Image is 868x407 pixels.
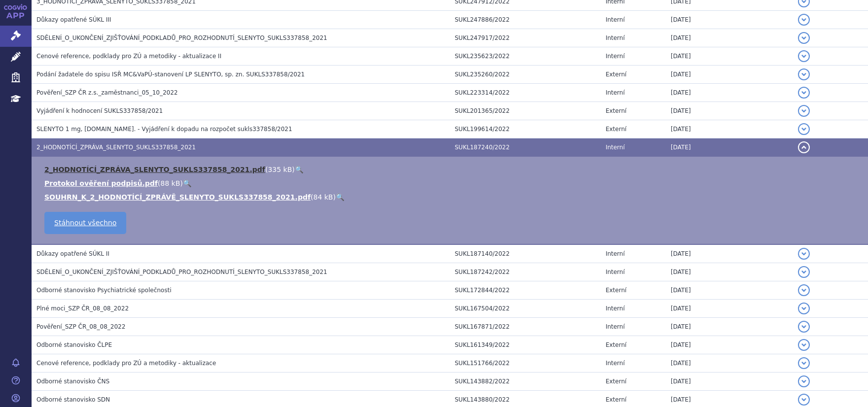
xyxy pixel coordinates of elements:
a: 🔍 [295,166,303,173]
td: SUKL187242/2022 [450,263,601,281]
button: detail [798,105,810,117]
span: Plné moci_SZP ČR_08_08_2022 [36,305,129,312]
span: Důkazy opatřené SÚKL II [36,250,109,257]
span: 84 kB [313,193,333,201]
span: Odborné stanovisko ČNS [36,378,109,385]
td: [DATE] [666,354,793,373]
a: 2_HODNOTÍCÍ_ZPRÁVA_SLENYTO_SUKLS337858_2021.pdf [44,166,265,173]
td: [DATE] [666,84,793,102]
td: [DATE] [666,336,793,354]
span: SLENYTO 1 mg, tbl.pro. - Vyjádření k dopadu na rozpočet sukls337858/2021 [36,126,292,133]
span: Cenové reference, podklady pro ZÚ a metodiky - aktualizace II [36,53,221,60]
td: SUKL201365/2022 [450,102,601,120]
span: Interní [606,53,625,60]
span: Interní [606,89,625,96]
button: detail [798,375,810,387]
button: detail [798,248,810,260]
a: Protokol ověření podpisů.pdf [44,179,158,187]
td: SUKL247917/2022 [450,29,601,47]
button: detail [798,87,810,99]
button: detail [798,50,810,62]
td: SUKL235623/2022 [450,47,601,66]
span: Externí [606,107,626,114]
td: [DATE] [666,66,793,84]
td: [DATE] [666,373,793,391]
td: SUKL247886/2022 [450,11,601,29]
td: SUKL223314/2022 [450,84,601,102]
td: SUKL161349/2022 [450,336,601,354]
button: detail [798,141,810,153]
td: [DATE] [666,138,793,157]
button: detail [798,339,810,351]
button: detail [798,284,810,296]
button: detail [798,14,810,26]
td: SUKL143882/2022 [450,373,601,391]
a: Stáhnout všechno [44,212,126,234]
span: Interní [606,360,625,367]
button: detail [798,266,810,278]
td: [DATE] [666,300,793,318]
button: detail [798,357,810,369]
span: Pověření_SZP ČR_08_08_2022 [36,323,125,330]
span: Odborné stanovisko ČLPE [36,341,112,348]
span: Interní [606,16,625,23]
td: SUKL235260/2022 [450,66,601,84]
span: Interní [606,323,625,330]
button: detail [798,123,810,135]
span: Externí [606,396,626,403]
li: ( ) [44,192,858,202]
td: SUKL151766/2022 [450,354,601,373]
td: [DATE] [666,120,793,138]
span: Podání žadatele do spisu ISŘ MC&VaPÚ-stanovení LP SLENYTO, sp. zn. SUKLS337858/2021 [36,71,305,78]
span: Interní [606,250,625,257]
li: ( ) [44,165,858,174]
span: Externí [606,341,626,348]
span: Pověření_SZP ČR z.s._zaměstnanci_05_10_2022 [36,89,178,96]
span: Externí [606,71,626,78]
td: SUKL187240/2022 [450,138,601,157]
td: [DATE] [666,318,793,336]
td: [DATE] [666,263,793,281]
td: [DATE] [666,244,793,263]
td: [DATE] [666,102,793,120]
li: ( ) [44,178,858,188]
span: Interní [606,34,625,41]
button: detail [798,303,810,314]
td: [DATE] [666,281,793,300]
span: Interní [606,305,625,312]
td: SUKL187140/2022 [450,244,601,263]
span: 88 kB [160,179,180,187]
a: SOUHRN_K_2_HODNOTÍCÍ_ZPRÁVĚ_SLENYTO_SUKLS337858_2021.pdf [44,193,311,201]
a: 🔍 [183,179,191,187]
span: Externí [606,287,626,294]
span: Externí [606,378,626,385]
button: detail [798,68,810,80]
button: detail [798,321,810,333]
button: detail [798,394,810,406]
span: Interní [606,269,625,275]
td: SUKL167871/2022 [450,318,601,336]
span: SDĚLENÍ_O_UKONČENÍ_ZJIŠŤOVÁNÍ_PODKLADŮ_PRO_ROZHODNUTÍ_SLENYTO_SUKLS337858_2021 [36,34,327,41]
td: [DATE] [666,11,793,29]
td: SUKL167504/2022 [450,300,601,318]
td: SUKL172844/2022 [450,281,601,300]
span: SDĚLENÍ_O_UKONČENÍ_ZJIŠŤOVÁNÍ_PODKLADŮ_PRO_ROZHODNUTÍ_SLENYTO_SUKLS337858_2021 [36,269,327,275]
span: Důkazy opatřené SÚKL III [36,16,111,23]
span: 2_HODNOTÍCÍ_ZPRÁVA_SLENYTO_SUKLS337858_2021 [36,144,196,151]
span: 335 kB [268,166,292,173]
span: Odborné stanovisko Psychiatrické společnosti [36,287,172,294]
td: [DATE] [666,29,793,47]
span: Odborné stanovisko SDN [36,396,110,403]
span: Externí [606,126,626,133]
button: detail [798,32,810,44]
span: Vyjádření k hodnocení SUKLS337858/2021 [36,107,163,114]
td: [DATE] [666,47,793,66]
span: Interní [606,144,625,151]
span: Cenové reference, podklady pro ZÚ a metodiky - aktualizace [36,360,216,367]
td: SUKL199614/2022 [450,120,601,138]
a: 🔍 [336,193,344,201]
